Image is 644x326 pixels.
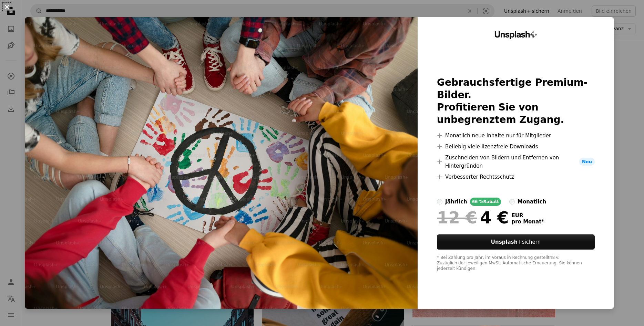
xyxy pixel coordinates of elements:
[437,143,595,151] li: Beliebig viele lizenzfreie Downloads
[437,209,509,227] div: 4 €
[579,158,595,166] span: Neu
[509,199,515,204] input: monatlich
[511,212,544,219] span: EUR
[437,154,595,170] li: Zuschneiden von Bildern und Entfernen von Hintergründen
[437,173,595,181] li: Verbesserter Rechtsschutz
[437,255,595,272] div: * Bei Zahlung pro Jahr, im Voraus in Rechnung gestellt 48 € Zuzüglich der jeweiligen MwSt. Automa...
[437,76,595,126] h2: Gebrauchsfertige Premium-Bilder. Profitieren Sie von unbegrenztem Zugang.
[511,219,544,225] span: pro Monat *
[470,198,501,206] div: 66 % Rabatt
[445,198,467,206] div: jährlich
[437,209,477,227] span: 12 €
[437,234,595,250] button: Unsplash+sichern
[437,132,595,140] li: Monatlich neue Inhalte nur für Mitglieder
[437,199,442,204] input: jährlich66 %Rabatt
[518,198,546,206] div: monatlich
[491,239,522,245] strong: Unsplash+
